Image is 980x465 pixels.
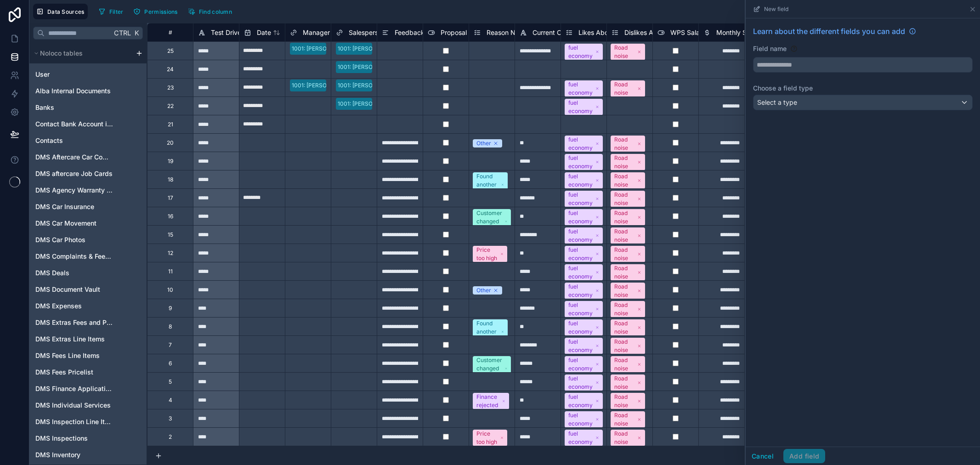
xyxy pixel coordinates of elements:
div: # [154,29,186,36]
div: 17 [168,194,173,202]
div: Other [476,286,491,295]
div: fuel economy [568,154,594,170]
div: Road noise [614,374,635,391]
div: Road noise [614,172,635,189]
div: fuel economy [568,44,594,60]
div: 20 [167,139,174,147]
div: fuel economy [568,301,594,318]
div: Found another car [476,319,499,344]
div: Road noise [614,136,635,152]
div: Price too high [476,430,498,446]
div: 6 [169,360,172,367]
button: Permissions [130,5,181,18]
span: Current Or Last Car Driven [532,28,612,37]
span: Learn about the different fields you can add [753,26,905,37]
div: 24 [167,66,174,73]
label: Field name [753,44,787,53]
div: Customer changed mind [476,356,503,381]
div: 11 [168,268,173,275]
div: fuel economy [568,172,594,189]
div: Other [476,139,491,147]
button: Find column [185,5,235,18]
div: 1001: [PERSON_NAME] [338,63,397,71]
div: 1001: [PERSON_NAME] [338,100,397,108]
span: Dislikes About Last Car [624,28,694,37]
span: Find column [199,8,232,15]
button: Select a type [753,95,973,110]
div: fuel economy [568,80,594,97]
div: 10 [167,286,173,294]
div: fuel economy [568,374,594,391]
div: Road noise [614,44,635,60]
div: Road noise [614,209,635,226]
div: Road noise [614,393,635,409]
div: 1001: [PERSON_NAME] [338,45,397,53]
div: fuel economy [568,356,594,373]
div: 1001: [PERSON_NAME] [292,45,351,53]
a: Permissions [130,5,184,18]
div: 1001: [PERSON_NAME] [338,81,397,90]
div: 2 [169,433,172,441]
div: Road noise [614,356,635,373]
span: K [133,30,140,36]
span: Permissions [144,8,177,15]
span: Ctrl [113,27,132,39]
div: fuel economy [568,393,594,409]
div: 25 [167,47,174,55]
div: fuel economy [568,136,594,152]
div: 23 [167,84,174,91]
div: 8 [169,323,172,330]
span: Test Drive Serial [211,28,260,37]
div: Road noise [614,154,635,170]
span: Reason No Proposal [487,28,547,37]
div: 21 [168,121,173,128]
div: fuel economy [568,430,594,446]
div: 1001: [PERSON_NAME] [292,81,351,90]
div: 4 [169,397,172,404]
span: Select a type [757,98,797,106]
a: Learn about the different fields you can add [753,26,916,37]
div: fuel economy [568,99,594,115]
button: Data Sources [33,4,88,19]
span: Data Sources [47,8,85,15]
span: WPS Salary [670,28,706,37]
div: 12 [168,250,173,257]
label: Choose a field type [753,84,973,93]
span: Manager [303,28,330,37]
div: 22 [167,102,174,110]
div: fuel economy [568,209,594,226]
div: fuel economy [568,338,594,354]
div: Road noise [614,227,635,244]
div: Road noise [614,80,635,97]
button: Filter [95,5,127,18]
span: Salesperson [349,28,385,37]
div: fuel economy [568,283,594,299]
span: Likes About Last Car [578,28,641,37]
div: Road noise [614,338,635,354]
div: 7 [169,341,172,349]
div: 3 [169,415,172,422]
span: Filter [109,8,124,15]
div: 19 [168,158,173,165]
div: Road noise [614,264,635,281]
span: Date [257,28,271,37]
div: 16 [168,213,173,220]
div: fuel economy [568,191,594,207]
div: Road noise [614,319,635,336]
button: Cancel [746,449,780,464]
span: Feedback Notes [395,28,444,37]
div: 9 [169,305,172,312]
span: Monthly Salary [716,28,761,37]
div: Road noise [614,411,635,428]
div: Road noise [614,430,635,446]
div: fuel economy [568,264,594,281]
div: Road noise [614,246,635,262]
div: Price too high [476,246,498,262]
div: fuel economy [568,227,594,244]
div: Road noise [614,301,635,318]
div: 5 [169,378,172,386]
div: 15 [168,231,173,238]
div: Finance rejected [476,393,500,409]
div: 18 [168,176,173,183]
div: fuel economy [568,411,594,428]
